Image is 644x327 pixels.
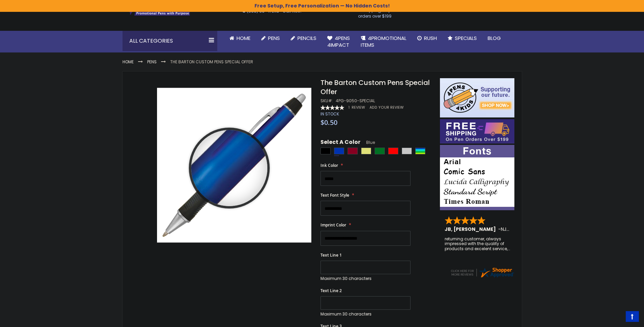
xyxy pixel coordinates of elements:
a: 1 Review [349,105,366,110]
p: Maximum 30 characters [320,311,410,317]
a: Home [123,59,134,65]
div: Red [388,148,398,154]
span: Rush [424,35,437,42]
div: Blue [334,148,344,154]
span: Blue [360,139,375,145]
span: Select A Color [320,138,360,148]
span: Pens [268,35,280,42]
a: Pens [147,59,157,65]
a: Pencils [285,31,322,46]
img: 4pens.com widget logo [450,266,515,279]
img: barton_side_blue_2_1.jpg [157,88,312,243]
a: Add Your Review [370,105,404,110]
div: Green [375,148,385,154]
strong: SKU [320,98,333,104]
div: Assorted [415,148,425,154]
a: 4Pens4impact [322,31,355,53]
span: Imprint Color [320,222,346,228]
span: JB, [PERSON_NAME] [445,226,498,233]
a: Blog [482,31,506,46]
div: returning customer, always impressed with the quality of products and excelent service, will retu... [445,237,510,251]
div: Gold [361,148,371,154]
a: Specials [442,31,482,46]
span: Text Line 2 [320,288,342,293]
span: $0.50 [320,118,337,127]
a: Home [224,31,256,46]
span: Text Line 1 [320,252,342,258]
span: In stock [320,111,339,117]
span: Text Font Style [320,192,349,198]
div: All Categories [123,31,217,51]
a: 4PROMOTIONALITEMS [355,31,412,53]
span: 1 [349,105,350,110]
span: Ink Color [320,162,338,168]
div: 100% [320,105,344,110]
div: Free shipping on pen orders over $199 [347,5,403,19]
span: NJ [501,226,509,233]
div: Black [320,148,331,154]
div: Availability [320,111,339,117]
span: - , [498,226,557,233]
span: Home [237,35,250,42]
span: 4Pens 4impact [327,35,350,48]
a: Rush [412,31,442,46]
li: The Barton Custom Pens Special Offer [170,59,253,65]
span: Review [352,105,365,110]
span: 4PROMOTIONAL ITEMS [361,35,406,48]
span: Blog [488,35,501,42]
div: Silver [402,148,412,154]
span: Specials [455,35,477,42]
a: Pens [256,31,285,46]
a: Top [626,311,639,322]
img: 4pens 4 kids [440,78,514,117]
img: Free shipping on orders over $199 [440,119,514,144]
span: Pencils [297,35,316,42]
img: font-personalization-examples [440,145,514,210]
p: Maximum 30 characters [320,276,410,281]
span: The Barton Custom Pens Special Offer [320,78,430,96]
div: 4PG-9050-SPECIAL [336,98,375,104]
div: Burgundy [348,148,358,154]
a: 4pens.com certificate URL [450,274,515,280]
